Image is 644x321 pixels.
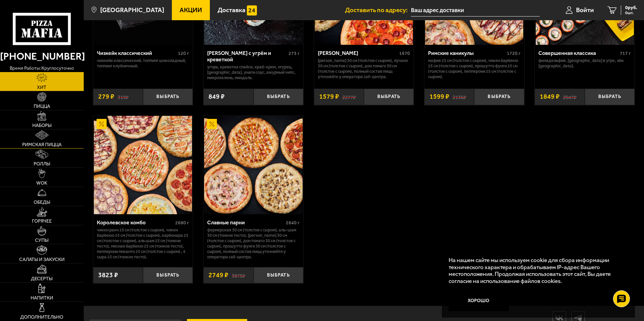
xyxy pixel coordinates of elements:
[36,181,47,186] span: WOK
[100,7,164,13] span: [GEOGRAPHIC_DATA]
[32,219,52,224] span: Горячее
[563,93,576,100] s: 2047 ₽
[399,51,410,56] span: 1670
[538,50,618,56] div: Совершенная классика
[31,296,53,300] span: Напитки
[319,93,339,100] span: 1579 ₽
[34,200,50,205] span: Обеды
[449,257,624,285] p: На нашем сайте мы используем cookie для сбора информации технического характера и обрабатываем IP...
[97,119,107,129] img: Акционный
[538,58,631,69] p: Филадельфия, [GEOGRAPHIC_DATA] в угре, Эби [GEOGRAPHIC_DATA].
[31,277,52,281] span: Десерты
[207,64,300,81] p: угорь, креветка спайси, краб-крем, огурец, [GEOGRAPHIC_DATA], унаги соус, ажурный чипс, микрозеле...
[625,5,637,10] span: 0 руб.
[98,272,118,279] span: 3823 ₽
[207,227,300,260] p: Фермерская 30 см (толстое с сыром), Аль-Шам 30 см (тонкое тесто), [PERSON_NAME] 30 см (толстое с ...
[143,267,193,284] button: Выбрать
[625,11,637,15] span: 0 шт.
[143,89,193,105] button: Выбрать
[620,51,631,56] span: 717 г
[540,93,560,100] span: 1849 ₽
[345,7,411,13] span: Доставить по адресу:
[218,7,245,13] span: Доставка
[453,93,466,100] s: 2136 ₽
[175,220,189,226] span: 2680 г
[207,50,287,63] div: [PERSON_NAME] с угрём и креветкой
[209,93,225,100] span: 849 ₽
[180,7,202,13] span: Акции
[247,5,257,15] img: 15daf4d41897b9f0e9f617042186c801.svg
[93,116,193,214] a: АкционныйКоролевское комбо
[429,93,449,100] span: 1599 ₽
[118,93,128,100] s: 319 ₽
[585,89,635,105] button: Выбрать
[97,219,174,226] div: Королевское комбо
[318,50,398,56] div: [PERSON_NAME]
[204,116,302,214] img: Славные парни
[428,50,505,56] div: Римские каникулы
[507,51,521,56] span: 1720 г
[232,272,245,279] s: 3875 ₽
[97,58,189,69] p: Чизкейк классический, топпинг шоколадный, топпинг клубничный.
[207,119,217,129] img: Акционный
[32,123,51,128] span: Наборы
[474,89,524,105] button: Выбрать
[178,51,189,56] span: 120 г
[207,219,284,226] div: Славные парни
[97,50,177,56] div: Чизкейк классический
[254,89,303,105] button: Выбрать
[34,162,50,166] span: Роллы
[37,85,46,90] span: Хит
[411,4,540,17] input: Ваш адрес доставки
[35,238,48,243] span: Супы
[342,93,356,100] s: 2277 ₽
[286,220,300,226] span: 2840 г
[364,89,414,105] button: Выбрать
[97,227,189,260] p: Чикен Ранч 25 см (толстое с сыром), Чикен Барбекю 25 см (толстое с сыром), Карбонара 25 см (толст...
[254,267,303,284] button: Выбрать
[34,104,50,109] span: Пицца
[98,93,114,100] span: 279 ₽
[94,116,192,214] img: Королевское комбо
[428,58,521,79] p: Мафия 25 см (толстое с сыром), Чикен Барбекю 25 см (толстое с сыром), Прошутто Фунги 25 см (толст...
[22,142,62,147] span: Римская пицца
[289,51,300,56] span: 273 г
[203,116,303,214] a: АкционныйСлавные парни
[20,315,63,320] span: Дополнительно
[209,272,228,279] span: 2749 ₽
[19,257,65,262] span: Салаты и закуски
[576,7,594,13] span: Войти
[449,291,509,311] button: Хорошо
[318,58,410,79] p: [PERSON_NAME] 30 см (толстое с сыром), Лучано 30 см (толстое с сыром), Дон Томаго 30 см (толстое ...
